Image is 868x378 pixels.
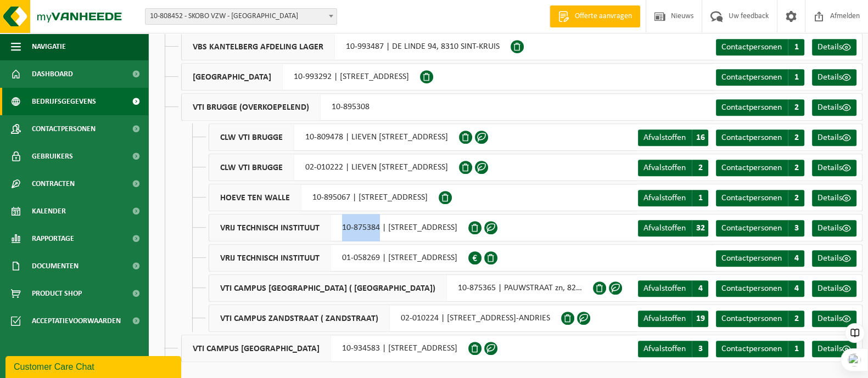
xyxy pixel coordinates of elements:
[145,9,337,24] span: 10-808452 - SKOBO VZW - BRUGGE
[716,39,804,55] a: Contactpersonen 1
[716,129,804,146] a: Contactpersonen 2
[812,250,856,267] a: Details
[638,220,708,236] a: Afvalstoffen 32
[817,345,842,353] span: Details
[209,154,294,180] span: CLW VTI BRUGGE
[788,250,804,267] span: 4
[209,305,390,331] span: VTI CAMPUS ZANDSTRAAT ( ZANDSTRAAT)
[817,73,842,82] span: Details
[182,335,331,362] span: VTI CAMPUS [GEOGRAPHIC_DATA]
[692,220,708,236] span: 32
[721,43,782,52] span: Contactpersonen
[32,307,121,335] span: Acceptatievoorwaarden
[721,163,782,172] span: Contactpersonen
[716,341,804,357] a: Contactpersonen 1
[638,129,708,146] a: Afvalstoffen 16
[32,88,96,115] span: Bedrijfsgegevens
[643,345,686,353] span: Afvalstoffen
[32,143,73,170] span: Gebruikers
[812,311,856,327] a: Details
[209,184,301,211] span: HOEVE TEN WALLE
[716,220,804,236] a: Contactpersonen 3
[817,314,842,323] span: Details
[209,304,561,332] div: 02-010224 | [STREET_ADDRESS]-ANDRIES
[209,184,439,211] div: 10-895067 | [STREET_ADDRESS]
[812,220,856,236] a: Details
[643,224,686,233] span: Afvalstoffen
[721,103,782,112] span: Contactpersonen
[812,69,856,86] a: Details
[643,194,686,202] span: Afvalstoffen
[716,250,804,267] a: Contactpersonen 4
[643,284,686,293] span: Afvalstoffen
[817,43,842,52] span: Details
[638,190,708,206] a: Afvalstoffen 1
[209,124,294,150] span: CLW VTI BRUGGE
[209,245,331,271] span: VRIJ TECHNISCH INSTITUUT
[788,39,804,55] span: 1
[572,11,635,22] span: Offerte aanvragen
[817,163,842,172] span: Details
[209,274,593,302] div: 10-875365 | PAUWSTRAAT zn, 8200 SINT-ANDRIES
[817,103,842,112] span: Details
[716,99,804,116] a: Contactpersonen 2
[32,280,82,307] span: Product Shop
[5,354,183,378] iframe: chat widget
[32,115,96,143] span: Contactpersonen
[788,99,804,116] span: 2
[638,160,708,176] a: Afvalstoffen 2
[550,5,640,27] a: Offerte aanvragen
[817,254,842,263] span: Details
[643,314,686,323] span: Afvalstoffen
[32,60,73,88] span: Dashboard
[716,160,804,176] a: Contactpersonen 2
[182,94,321,120] span: VTI BRUGGE (OVERKOEPELEND)
[788,311,804,327] span: 2
[209,215,331,241] span: VRIJ TECHNISCH INSTITUUT
[788,160,804,176] span: 2
[721,194,782,202] span: Contactpersonen
[145,8,337,25] span: 10-808452 - SKOBO VZW - BRUGGE
[181,63,420,91] div: 10-993292 | [STREET_ADDRESS]
[812,190,856,206] a: Details
[209,244,468,272] div: 01-058269 | [STREET_ADDRESS]
[692,129,708,146] span: 16
[32,170,75,198] span: Contracten
[721,254,782,263] span: Contactpersonen
[638,341,708,357] a: Afvalstoffen 3
[643,163,686,172] span: Afvalstoffen
[209,275,447,301] span: VTI CAMPUS [GEOGRAPHIC_DATA] ( [GEOGRAPHIC_DATA])
[692,280,708,297] span: 4
[716,190,804,206] a: Contactpersonen 2
[638,311,708,327] a: Afvalstoffen 19
[817,284,842,293] span: Details
[181,33,511,60] div: 10-993487 | DE LINDE 94, 8310 SINT-KRUIS
[721,73,782,82] span: Contactpersonen
[788,69,804,86] span: 1
[32,33,66,60] span: Navigatie
[817,224,842,233] span: Details
[181,335,468,362] div: 10-934583 | [STREET_ADDRESS]
[812,39,856,55] a: Details
[182,33,335,60] span: VBS KANTELBERG AFDELING LAGER
[638,280,708,297] a: Afvalstoffen 4
[812,160,856,176] a: Details
[788,220,804,236] span: 3
[32,225,74,252] span: Rapportage
[716,69,804,86] a: Contactpersonen 1
[181,93,380,121] div: 10-895308
[643,133,686,142] span: Afvalstoffen
[182,64,283,90] span: [GEOGRAPHIC_DATA]
[788,280,804,297] span: 4
[817,133,842,142] span: Details
[812,280,856,297] a: Details
[692,341,708,357] span: 3
[721,314,782,323] span: Contactpersonen
[812,129,856,146] a: Details
[812,341,856,357] a: Details
[209,154,459,181] div: 02-010222 | LIEVEN [STREET_ADDRESS]
[692,311,708,327] span: 19
[788,341,804,357] span: 1
[817,194,842,202] span: Details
